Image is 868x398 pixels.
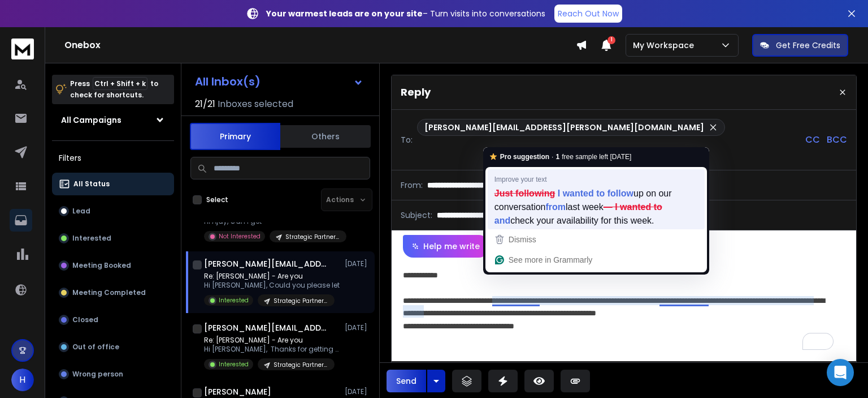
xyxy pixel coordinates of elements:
[72,343,119,352] p: Out of office
[401,209,432,221] p: Subject:
[219,296,249,305] p: Interested
[52,150,174,166] h3: Filters
[274,361,328,369] p: Strategic Partnership - Allurecent
[72,288,146,297] p: Meeting Completed
[52,173,174,195] button: All Status
[61,114,121,126] h1: All Campaigns
[558,8,619,19] p: Reach Out Now
[206,195,228,204] label: Select
[204,386,271,397] h1: [PERSON_NAME]
[285,233,340,241] p: Strategic Partnership - Allurecent
[392,258,856,361] div: To enrich screen reader interactions, please activate Accessibility in Grammarly extension settings
[195,76,261,87] h1: All Inbox(s)
[72,261,131,270] p: Meeting Booked
[387,370,426,392] button: Send
[401,179,423,191] p: From:
[607,36,615,44] span: 1
[73,179,110,189] p: All Status
[266,8,545,19] p: – Turn visits into conversations
[554,5,622,23] a: Reach Out Now
[280,124,371,149] button: Others
[52,336,174,358] button: Out of office
[219,360,249,369] p: Interested
[52,363,174,386] button: Wrong person
[195,97,215,111] span: 21 / 21
[204,258,328,269] h1: [PERSON_NAME][EMAIL_ADDRESS][PERSON_NAME][DOMAIN_NAME]
[72,370,123,379] p: Wrong person
[186,70,372,93] button: All Inbox(s)
[72,234,111,243] p: Interested
[752,34,848,57] button: Get Free Credits
[11,38,34,59] img: logo
[11,369,34,391] button: H
[827,359,854,386] div: Open Intercom Messenger
[70,78,158,101] p: Press to check for shortcuts.
[401,84,431,100] p: Reply
[52,200,174,222] button: Lead
[52,281,174,304] button: Meeting Completed
[204,345,340,354] p: Hi [PERSON_NAME], Thanks for getting back. At
[218,97,293,111] h3: Inboxes selected
[266,8,423,19] strong: Your warmest leads are on your site
[776,40,840,51] p: Get Free Credits
[72,207,90,216] p: Lead
[64,38,576,52] h1: Onebox
[72,315,98,324] p: Closed
[424,122,704,133] p: [PERSON_NAME][EMAIL_ADDRESS][PERSON_NAME][DOMAIN_NAME]
[345,259,370,268] p: [DATE]
[345,387,370,396] p: [DATE]
[93,77,147,90] span: Ctrl + Shift + k
[633,40,698,51] p: My Workspace
[219,232,261,241] p: Not Interested
[190,123,280,150] button: Primary
[204,322,328,333] h1: [PERSON_NAME][EMAIL_ADDRESS][DOMAIN_NAME]
[345,323,370,332] p: [DATE]
[805,133,820,147] p: CC
[274,297,328,305] p: Strategic Partnership - Allurecent
[204,272,340,281] p: Re: [PERSON_NAME] - Are you
[52,227,174,250] button: Interested
[52,109,174,131] button: All Campaigns
[827,133,847,147] p: BCC
[401,134,413,145] p: To:
[204,281,340,290] p: Hi [PERSON_NAME], Could you please let
[52,309,174,331] button: Closed
[403,235,489,258] button: Help me write
[204,336,340,345] p: Re: [PERSON_NAME] - Are you
[52,254,174,277] button: Meeting Booked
